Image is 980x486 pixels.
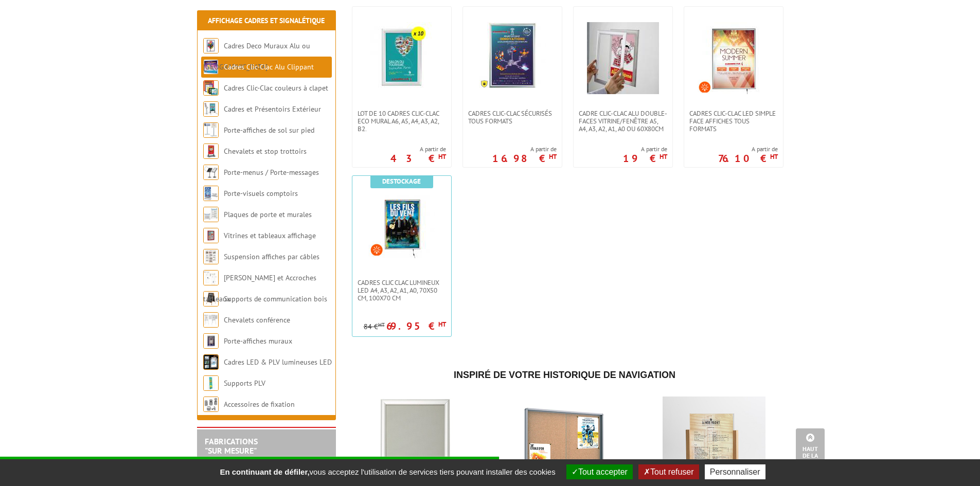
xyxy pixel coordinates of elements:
[549,152,557,161] sup: HT
[220,467,309,476] strong: En continuant de défiler,
[224,315,290,325] a: Chevalets conférence
[796,428,825,471] a: Haut de la page
[454,370,675,380] span: Inspiré de votre historique de navigation
[203,122,219,138] img: Porte-affiches de sol sur pied
[203,101,219,117] img: Cadres et Présentoirs Extérieur
[587,22,659,94] img: Cadre clic-clac alu double-faces Vitrine/fenêtre A5, A4, A3, A2, A1, A0 ou 60x80cm
[386,323,446,329] p: 69.95 €
[203,312,219,328] img: Chevalets conférence
[368,191,435,258] img: Cadres Clic Clac lumineux LED A4, A3, A2, A1, A0, 70x50 cm, 100x70 cm
[224,400,295,409] a: Accessoires de fixation
[718,145,778,153] span: A partir de
[224,252,319,261] a: Suspension affiches par câbles
[705,464,765,479] button: Personnaliser (fenêtre modale)
[208,16,325,25] a: Affichage Cadres et Signalétique
[224,83,328,93] a: Cadres Clic-Clac couleurs à clapet
[352,279,451,302] a: Cadres Clic Clac lumineux LED A4, A3, A2, A1, A0, 70x50 cm, 100x70 cm
[203,186,219,201] img: Porte-visuels comptoirs
[203,80,219,96] img: Cadres Clic-Clac couleurs à clapet
[224,294,327,303] a: Supports de communication bois
[224,125,314,135] a: Porte-affiches de sol sur pied
[366,22,438,94] img: Lot de 10 cadres Clic-Clac Eco mural A6, A5, A4, A3, A2, B2.
[203,333,219,349] img: Porte-affiches muraux
[358,279,446,302] span: Cadres Clic Clac lumineux LED A4, A3, A2, A1, A0, 70x50 cm, 100x70 cm
[684,110,783,133] a: Cadres Clic-Clac LED simple face affiches tous formats
[718,155,778,161] p: 76.10 €
[364,323,385,331] p: 84 €
[203,207,219,222] img: Plaques de porte et murales
[492,145,557,153] span: A partir de
[215,467,560,476] span: vous acceptez l'utilisation de services tiers pouvant installer des cookies
[623,145,667,153] span: A partir de
[468,110,557,125] span: Cadres Clic-Clac Sécurisés Tous formats
[390,155,446,161] p: 43 €
[203,143,219,159] img: Chevalets et stop trottoirs
[224,62,314,71] a: Cadres Clic-Clac Alu Clippant
[224,210,312,219] a: Plaques de porte et murales
[203,270,219,285] img: Cimaises et Accroches tableaux
[224,231,316,240] a: Vitrines et tableaux affichage
[224,336,292,346] a: Porte-affiches muraux
[623,155,667,161] p: 19 €
[224,104,321,114] a: Cadres et Présentoirs Extérieur
[203,397,219,412] img: Accessoires de fixation
[689,110,778,133] span: Cadres Clic-Clac LED simple face affiches tous formats
[224,379,265,388] a: Supports PLV
[638,464,699,479] button: Tout refuser
[438,152,446,161] sup: HT
[205,436,258,456] a: FABRICATIONS"Sur Mesure"
[203,41,310,71] a: Cadres Deco Muraux Alu ou [GEOGRAPHIC_DATA]
[698,22,770,94] img: Cadres Clic-Clac LED simple face affiches tous formats
[203,375,219,391] img: Supports PLV
[352,110,451,133] a: Lot de 10 cadres Clic-Clac Eco mural A6, A5, A4, A3, A2, B2.
[660,152,667,161] sup: HT
[224,357,332,367] a: Cadres LED & PLV lumineuses LED
[378,321,385,328] sup: HT
[390,145,446,153] span: A partir de
[203,354,219,370] img: Cadres LED & PLV lumineuses LED
[224,147,307,156] a: Chevalets et stop trottoirs
[224,189,298,198] a: Porte-visuels comptoirs
[203,273,316,303] a: [PERSON_NAME] et Accroches tableaux
[224,168,319,177] a: Porte-menus / Porte-messages
[492,155,557,161] p: 16.98 €
[479,22,546,89] img: Cadres Clic-Clac Sécurisés Tous formats
[463,110,562,125] a: Cadres Clic-Clac Sécurisés Tous formats
[438,320,446,329] sup: HT
[203,165,219,180] img: Porte-menus / Porte-messages
[382,177,421,186] b: Destockage
[358,110,446,133] span: Lot de 10 cadres Clic-Clac Eco mural A6, A5, A4, A3, A2, B2.
[579,110,667,133] span: Cadre clic-clac alu double-faces Vitrine/fenêtre A5, A4, A3, A2, A1, A0 ou 60x80cm
[203,249,219,264] img: Suspension affiches par câbles
[566,464,633,479] button: Tout accepter
[770,152,778,161] sup: HT
[203,38,219,53] img: Cadres Deco Muraux Alu ou Bois
[574,110,672,133] a: Cadre clic-clac alu double-faces Vitrine/fenêtre A5, A4, A3, A2, A1, A0 ou 60x80cm
[203,228,219,243] img: Vitrines et tableaux affichage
